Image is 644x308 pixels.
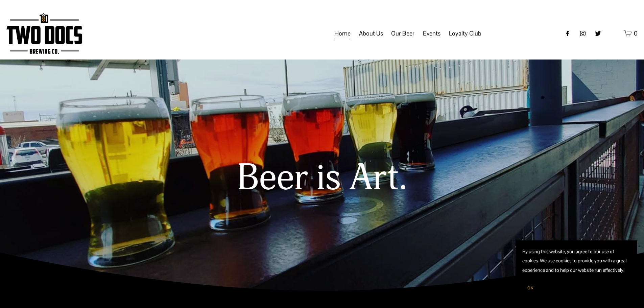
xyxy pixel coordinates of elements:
[423,28,440,39] span: Events
[334,27,351,40] a: Home
[522,282,539,294] button: OK
[359,27,383,40] a: folder dropdown
[359,28,383,39] span: About Us
[449,27,481,40] a: folder dropdown
[423,27,440,40] a: folder dropdown
[449,28,481,39] span: Loyalty Club
[6,13,82,54] img: Two Docs Brewing Co.
[579,30,586,37] a: instagram-unauth
[595,30,601,37] a: twitter-unauth
[564,30,571,37] a: Facebook
[391,27,414,40] a: folder dropdown
[522,247,630,275] p: By using this website, you agree to our use of cookies. We use cookies to provide you with a grea...
[391,28,414,39] span: Our Beer
[86,158,559,199] h1: Beer is Art.
[624,29,638,38] a: 0 items in cart
[527,285,533,291] span: OK
[634,29,638,37] span: 0
[516,240,637,301] section: Cookie banner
